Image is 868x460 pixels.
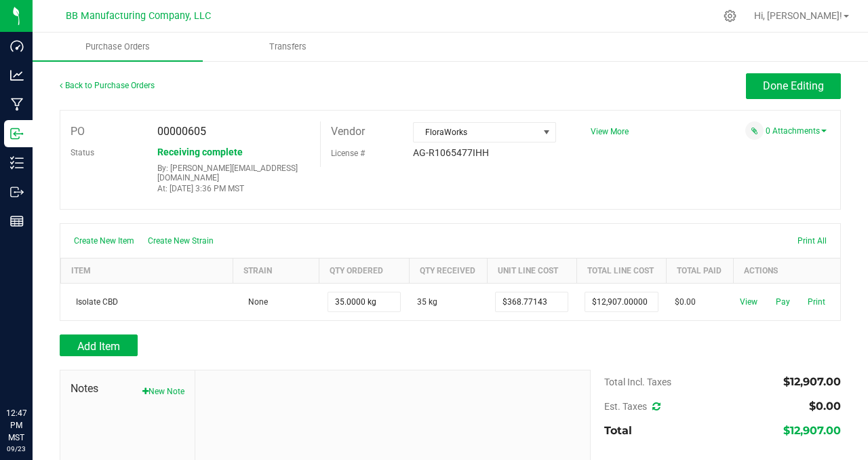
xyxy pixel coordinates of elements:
[77,340,120,353] span: Add Item
[10,69,24,82] inline-svg: Analytics
[797,236,827,246] span: Print All
[6,444,26,454] p: 09/23
[10,156,24,170] inline-svg: Inventory
[766,126,827,136] a: 0 Attachments
[60,334,138,356] button: Add Item
[157,164,311,183] p: By: [PERSON_NAME][EMAIL_ADDRESS][DOMAIN_NAME]
[142,385,184,398] button: New Note
[783,375,841,388] span: $12,907.00
[604,401,660,412] span: Est. Taxes
[67,41,168,53] span: Purchase Orders
[241,297,268,307] span: None
[66,10,211,22] span: BB Manufacturing Company, LLC
[148,236,214,246] span: Create New Strain
[585,292,657,311] input: $0.00000
[10,98,24,111] inline-svg: Manufacturing
[10,127,24,140] inline-svg: Inbound
[745,121,764,140] span: Attach a document
[69,296,225,308] div: Isolate CBD
[10,39,24,53] inline-svg: Dashboard
[60,81,155,90] a: Back to Purchase Orders
[10,185,24,199] inline-svg: Outbound
[667,258,734,284] th: Total Paid
[331,121,365,142] label: Vendor
[487,258,576,284] th: Unit Line Cost
[71,381,184,397] span: Notes
[733,258,840,284] th: Actions
[576,258,666,284] th: Total Line Cost
[769,294,796,310] span: Pay
[328,292,400,311] input: 0 kg
[735,294,762,310] span: View
[251,41,325,53] span: Transfers
[417,296,437,308] span: 35 kg
[591,127,629,136] a: View More
[604,424,632,437] span: Total
[331,143,365,164] label: License #
[71,142,94,163] label: Status
[803,294,830,310] span: Print
[667,284,734,321] td: $0.00
[746,73,841,99] button: Done Editing
[809,400,841,413] span: $0.00
[409,258,487,284] th: Qty Received
[14,351,54,392] iframe: Resource center
[604,377,671,387] span: Total Incl. Taxes
[71,121,85,142] label: PO
[496,292,568,311] input: $0.00000
[6,407,26,444] p: 12:47 PM MST
[10,214,24,228] inline-svg: Reports
[763,79,824,92] span: Done Editing
[722,9,738,22] div: Manage settings
[754,10,842,21] span: Hi, [PERSON_NAME]!
[233,258,319,284] th: Strain
[33,33,203,61] a: Purchase Orders
[319,258,409,284] th: Qty Ordered
[783,424,841,437] span: $12,907.00
[413,147,489,158] span: AG-R1065477IHH
[157,125,206,138] span: 00000605
[74,236,134,246] span: Create New Item
[61,258,233,284] th: Item
[157,147,243,157] span: Receiving complete
[157,184,311,193] p: At: [DATE] 3:36 PM MST
[203,33,373,61] a: Transfers
[414,123,538,142] span: FloraWorks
